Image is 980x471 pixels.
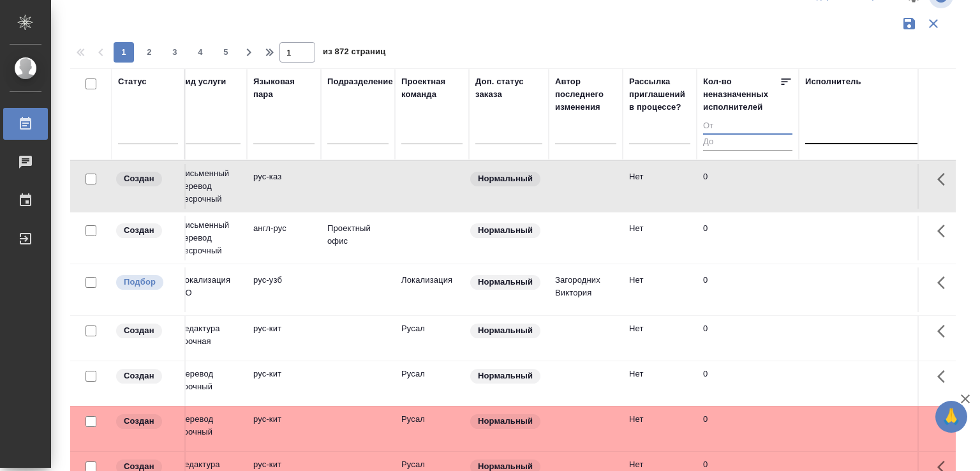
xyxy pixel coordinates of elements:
span: 3 [165,46,185,59]
td: Нет [623,316,697,361]
td: Нет [623,267,697,312]
div: Заказ еще не согласован с клиентом, искать исполнителей рано [115,322,178,340]
p: Нормальный [478,224,533,237]
div: Автор последнего изменения [555,75,616,114]
div: Можно подбирать исполнителей [115,274,178,291]
td: Нет [623,407,697,451]
p: Создан [124,370,154,382]
input: До [703,134,792,150]
input: От [703,119,792,135]
p: Подбор [124,276,156,288]
p: Нормальный [478,276,533,288]
div: Статус [118,75,147,88]
p: Нормальный [478,370,533,382]
div: Рассылка приглашений в процессе? [629,75,690,114]
span: 4 [190,46,211,59]
p: Создан [124,415,154,428]
div: Языковая пара [253,75,315,101]
button: Здесь прячутся важные кнопки [930,407,960,437]
td: 0 [697,216,799,260]
button: 🙏 [935,401,967,433]
td: 0 [697,267,799,312]
button: Здесь прячутся важные кнопки [930,361,960,392]
div: Заказ еще не согласован с клиентом, искать исполнителей рано [115,222,178,239]
div: Заказ еще не согласован с клиентом, искать исполнителей рано [115,368,178,385]
td: Русал [395,407,469,451]
button: 4 [190,42,211,63]
td: 0 [697,316,799,361]
td: 0 [697,361,799,406]
td: Локализация [395,267,469,312]
button: Сбросить фильтры [921,11,946,36]
td: рус-кит [247,361,321,406]
td: рус-кит [247,316,321,361]
td: Нет [623,216,697,260]
td: рус-кит [247,407,321,451]
td: Русал [395,316,469,361]
div: Исполнитель [805,75,861,88]
td: Нет [623,164,697,209]
p: Создан [124,324,154,337]
span: 🙏 [940,403,962,430]
p: Создан [124,224,154,237]
div: Подразделение [327,75,393,88]
td: 0 [697,164,799,209]
p: Письменный перевод несрочный [179,219,241,257]
td: Нет [623,361,697,406]
td: рус-узб [247,267,321,312]
button: Здесь прячутся важные кнопки [930,216,960,246]
div: Доп. статус заказа [475,75,542,101]
td: 0 [697,407,799,451]
div: Вид услуги [179,75,226,88]
p: Локализация ПО [179,274,241,299]
p: Нормальный [478,415,533,428]
div: Заказ еще не согласован с клиентом, искать исполнителей рано [115,413,178,430]
p: Нормальный [478,324,533,337]
button: Здесь прячутся важные кнопки [930,267,960,298]
span: 2 [139,46,160,59]
p: Нормальный [478,172,533,185]
p: Письменный перевод несрочный [179,167,241,206]
span: 5 [216,46,236,59]
button: 3 [165,42,185,63]
td: рус-каз [247,164,321,209]
p: Перевод срочный [179,368,241,393]
td: Загородних Виктория [549,267,623,312]
div: Проектная команда [401,75,463,101]
button: 5 [216,42,236,63]
p: Редактура срочная [179,322,241,348]
button: Здесь прячутся важные кнопки [930,164,960,195]
button: 2 [139,42,160,63]
p: Перевод срочный [179,413,241,438]
p: Создан [124,172,154,185]
td: англ-рус [247,216,321,260]
td: Русал [395,361,469,406]
button: Сохранить фильтры [897,11,921,36]
div: Заказ еще не согласован с клиентом, искать исполнителей рано [115,170,178,188]
div: Кол-во неназначенных исполнителей [703,75,780,114]
td: Проектный офис [321,216,395,260]
span: из 872 страниц [323,44,385,63]
button: Здесь прячутся важные кнопки [930,316,960,347]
